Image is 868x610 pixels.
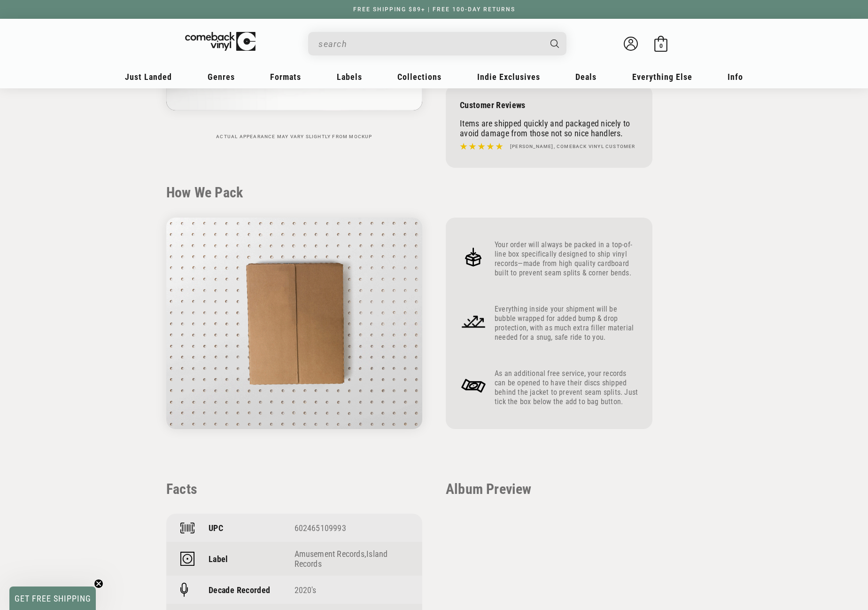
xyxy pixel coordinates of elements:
[294,523,409,533] div: 602465109993
[209,585,270,595] p: Decade Recorded
[495,240,638,278] p: Your order will always be packed in a top-of-line box specifically designed to ship vinyl records...
[460,100,638,110] p: Customer Reviews
[166,184,702,201] h2: How We Pack
[728,72,743,82] span: Info
[15,594,91,603] span: GET FREE SHIPPING
[510,143,635,150] h4: [PERSON_NAME], Comeback Vinyl customer
[632,72,692,82] span: Everything Else
[270,72,301,82] span: Formats
[294,549,364,559] a: Amusement Records
[495,305,638,342] p: Everything inside your shipment will be bubble wrapped for added bump & drop protection, with as ...
[659,42,663,49] span: 0
[460,372,487,399] img: Frame_4_2.png
[209,554,228,564] p: Label
[460,308,487,335] img: Frame_4_1.png
[344,6,525,13] a: FREE SHIPPING $89+ | FREE 100-DAY RETURNS
[318,34,541,54] input: When autocomplete results are available use up and down arrows to review and enter to select
[209,523,223,533] p: UPC
[542,32,568,55] button: Search
[9,587,96,610] div: GET FREE SHIPPINGClose teaser
[477,72,540,82] span: Indie Exclusives
[446,481,652,497] p: Album Preview
[397,72,442,82] span: Collections
[166,134,422,140] p: Actual appearance may vary slightly from mockup
[294,549,409,569] div: ,
[495,369,638,407] p: As an additional free service, your records can be opened to have their discs shipped behind the ...
[166,481,422,497] p: Facts
[294,585,317,595] a: 2020's
[208,72,235,82] span: Genres
[94,579,103,588] button: Close teaser
[308,32,566,55] div: Search
[125,72,172,82] span: Just Landed
[460,141,503,153] img: star5.svg
[460,118,638,138] p: Items are shipped quickly and packaged nicely to avoid damage from those not so nice handlers.
[575,72,597,82] span: Deals
[294,549,388,569] a: Island Records
[460,243,487,271] img: Frame_4.png
[337,72,362,82] span: Labels
[166,218,422,429] img: HowWePack-Updated.gif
